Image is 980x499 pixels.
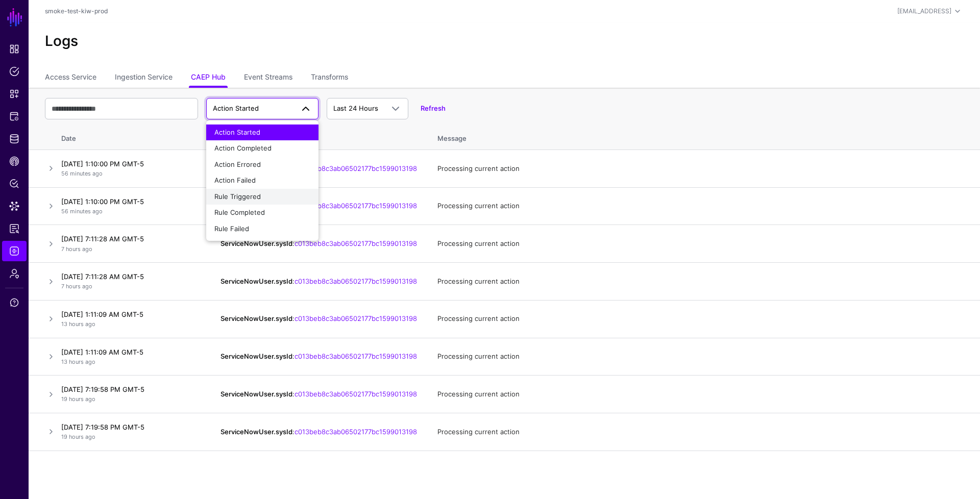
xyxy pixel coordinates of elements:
[6,6,23,29] a: SGNL
[210,263,427,301] td: :
[9,268,19,279] span: Admin
[61,422,200,432] h4: [DATE] 7:19:58 PM GMT-5
[2,84,27,104] a: Snippets
[2,106,27,127] a: Protected Systems
[61,385,200,394] h4: [DATE] 7:19:58 PM GMT-5
[220,390,292,398] strong: ServiceNowUser.sysId
[9,201,19,211] span: Data Lens
[206,205,318,221] button: Rule Completed
[2,173,27,194] a: Policy Lens
[9,44,19,54] span: Dashboard
[2,263,27,284] a: Admin
[61,282,200,291] p: 7 hours ago
[9,111,19,121] span: Protected Systems
[210,413,427,451] td: :
[213,104,259,112] span: Action Started
[2,61,27,82] a: Policies
[295,352,417,360] a: c013beb8c3ab06502177bc1599013198
[61,207,200,216] p: 56 minutes ago
[9,134,19,144] span: Identity Data Fabric
[61,159,200,168] h4: [DATE] 1:10:00 PM GMT-5
[61,245,200,254] p: 7 hours ago
[61,320,200,329] p: 13 hours ago
[210,300,427,338] td: :
[427,123,980,150] th: Message
[427,300,980,338] td: Processing current action
[333,104,378,112] span: Last 24 Hours
[295,428,417,436] a: c013beb8c3ab06502177bc1599013198
[57,123,210,150] th: Date
[220,314,292,322] strong: ServiceNowUser.sysId
[427,376,980,413] td: Processing current action
[220,352,292,360] strong: ServiceNowUser.sysId
[9,66,19,77] span: Policies
[295,239,417,247] a: c013beb8c3ab06502177bc1599013198
[206,140,318,157] button: Action Completed
[9,246,19,256] span: Logs
[214,224,249,233] span: Rule Failed
[45,68,96,88] a: Access Service
[61,347,200,357] h4: [DATE] 1:11:09 AM GMT-5
[210,150,427,188] td: :
[427,413,980,451] td: Processing current action
[2,151,27,171] a: CAEP Hub
[206,189,318,205] button: Rule Triggered
[9,156,19,166] span: CAEP Hub
[61,433,200,441] p: 19 hours ago
[115,68,173,88] a: Ingestion Service
[9,89,19,99] span: Snippets
[45,7,108,15] a: smoke-test-kiw-prod
[206,172,318,189] button: Action Failed
[214,128,260,136] span: Action Started
[214,192,261,201] span: Rule Triggered
[220,428,292,436] strong: ServiceNowUser.sysId
[206,221,318,237] button: Rule Failed
[295,314,417,322] a: c013beb8c3ab06502177bc1599013198
[61,358,200,366] p: 13 hours ago
[220,277,292,285] strong: ServiceNowUser.sysId
[210,376,427,413] td: :
[9,223,19,234] span: Reports
[427,338,980,376] td: Processing current action
[427,263,980,301] td: Processing current action
[61,169,200,178] p: 56 minutes ago
[2,129,27,149] a: Identity Data Fabric
[295,164,417,172] a: c013beb8c3ab06502177bc1599013198
[210,187,427,225] td: :
[61,234,200,243] h4: [DATE] 7:11:28 AM GMT-5
[2,39,27,59] a: Dashboard
[295,277,417,285] a: c013beb8c3ab06502177bc1599013198
[244,68,292,88] a: Event Streams
[61,310,200,319] h4: [DATE] 1:11:09 AM GMT-5
[2,241,27,261] a: Logs
[45,33,964,50] h2: Logs
[61,272,200,281] h4: [DATE] 7:11:28 AM GMT-5
[210,338,427,376] td: :
[427,225,980,263] td: Processing current action
[220,239,292,247] strong: ServiceNowUser.sysId
[214,208,265,216] span: Rule Completed
[214,144,272,152] span: Action Completed
[421,104,446,112] a: Refresh
[9,297,19,308] span: Support
[210,225,427,263] td: :
[295,202,417,210] a: c013beb8c3ab06502177bc1599013198
[206,157,318,173] button: Action Errored
[2,196,27,216] a: Data Lens
[427,150,980,188] td: Processing current action
[191,68,226,88] a: CAEP Hub
[61,395,200,404] p: 19 hours ago
[214,160,261,168] span: Action Errored
[210,123,427,150] th: Entity
[897,7,951,16] div: [EMAIL_ADDRESS]
[295,390,417,398] a: c013beb8c3ab06502177bc1599013198
[206,124,318,141] button: Action Started
[311,68,348,88] a: Transforms
[427,187,980,225] td: Processing current action
[2,218,27,239] a: Reports
[61,197,200,206] h4: [DATE] 1:10:00 PM GMT-5
[9,179,19,189] span: Policy Lens
[214,176,256,184] span: Action Failed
